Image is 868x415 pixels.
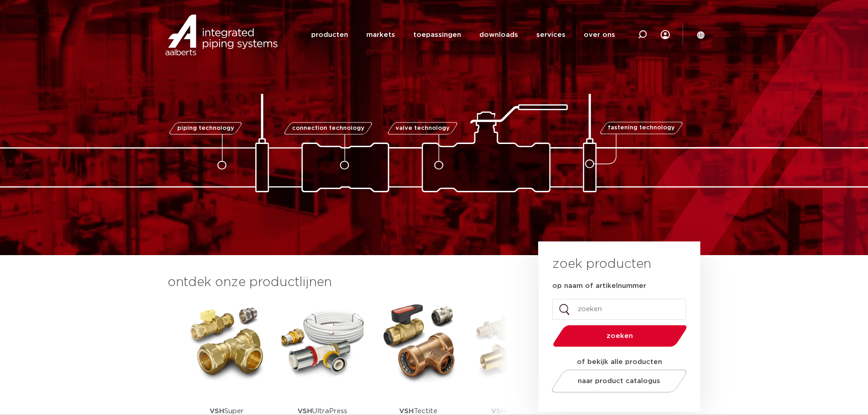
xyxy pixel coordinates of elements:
[177,125,234,131] span: piping technology
[578,378,660,384] span: naar product catalogus
[552,299,686,320] input: zoeken
[549,369,689,393] a: naar product catalogus
[608,125,675,131] span: fastening technology
[311,17,348,52] a: producten
[395,125,450,131] span: valve technology
[366,17,395,52] a: markets
[536,17,565,52] a: services
[549,324,690,348] button: zoeken
[298,408,312,415] strong: VSH
[552,255,651,273] h3: zoek producten
[413,17,461,52] a: toepassingen
[479,17,518,52] a: downloads
[577,359,662,365] strong: of bekijk alle producten
[311,17,615,52] nav: Menu
[292,125,364,131] span: connection technology
[491,408,506,415] strong: VSH
[168,273,508,292] h3: ontdek onze productlijnen
[399,408,414,415] strong: VSH
[576,333,663,339] span: zoeken
[210,408,224,415] strong: VSH
[584,17,615,52] a: over ons
[552,282,646,291] label: op naam of artikelnummer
